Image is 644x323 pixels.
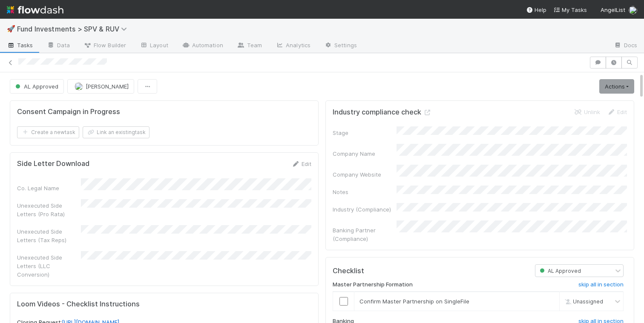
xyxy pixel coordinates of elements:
span: AL Approved [14,83,58,90]
div: Unexecuted Side Letters (Tax Reps) [17,227,81,244]
a: Edit [291,160,311,167]
a: My Tasks [553,6,587,14]
span: AngelList [601,6,625,13]
span: Flow Builder [83,41,126,49]
span: Confirm Master Partnership on SingleFile [359,298,469,305]
div: Help [526,6,546,14]
div: Company Website [333,170,397,179]
img: avatar_ddac2f35-6c49-494a-9355-db49d32eca49.png [629,6,637,14]
span: [PERSON_NAME] [86,83,129,90]
div: Unexecuted Side Letters (Pro Rata) [17,201,81,218]
a: Automation [175,39,230,53]
h5: Side Letter Download [17,160,89,168]
a: Actions [599,79,634,94]
div: Notes [333,188,397,196]
span: 🚀 [7,25,15,32]
a: Layout [133,39,175,53]
h5: Checklist [333,267,364,275]
a: skip all in section [578,281,624,292]
img: avatar_e764f80f-affb-48ed-b536-deace7b998a7.png [75,82,83,91]
div: Company Name [333,149,397,158]
div: Stage [333,129,397,137]
a: Unlink [574,109,600,115]
a: Data [40,39,77,53]
a: Edit [607,109,627,115]
img: logo-inverted-e16ddd16eac7371096b0.svg [7,3,63,17]
h6: skip all in section [578,281,624,288]
div: Co. Legal Name [17,184,81,192]
button: [PERSON_NAME] [67,79,134,94]
button: AL Approved [10,79,64,94]
a: Docs [607,39,644,53]
span: Tasks [7,41,33,49]
div: Banking Partner (Compliance) [333,226,397,243]
h6: Master Partnership Formation [333,281,413,288]
button: Link an existingtask [83,126,149,138]
span: AL Approved [538,268,581,274]
a: Settings [317,39,364,53]
button: Create a newtask [17,126,79,138]
a: Analytics [269,39,317,53]
a: Flow Builder [77,39,133,53]
h5: Industry compliance check [333,108,431,117]
span: Unassigned [563,298,603,305]
div: Industry (Compliance) [333,205,397,214]
h5: Consent Campaign in Progress [17,108,120,116]
a: Team [230,39,269,53]
h5: Loom Videos - Checklist Instructions [17,300,311,309]
span: Fund Investments > SPV & RUV [17,25,131,33]
span: My Tasks [553,6,587,13]
div: Unexecuted Side Letters (LLC Conversion) [17,253,81,279]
